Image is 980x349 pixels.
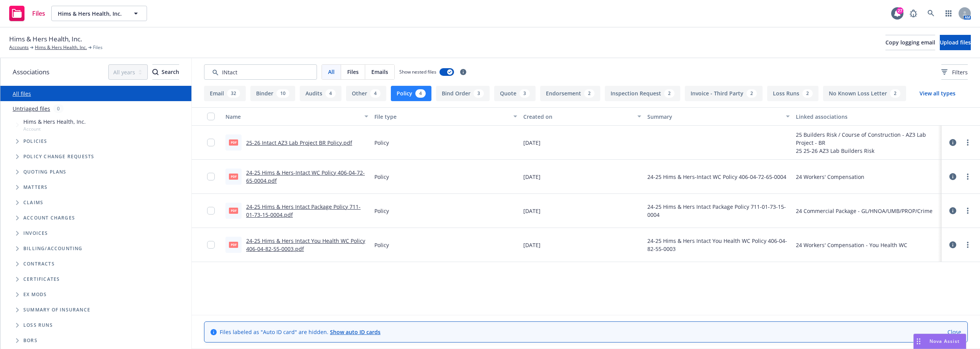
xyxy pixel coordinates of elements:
[370,89,381,98] div: 4
[207,241,215,249] input: Toggle Row Selected
[23,231,48,236] span: Invoices
[890,89,900,98] div: 2
[374,173,389,181] span: Policy
[947,328,961,336] a: Close
[58,10,124,18] span: Hims & Hers Health, Inc.
[963,206,972,215] a: more
[796,241,907,249] div: 24 Workers' Compensation - You Health WC
[23,246,83,251] span: Billing/Accounting
[23,338,38,343] span: BORs
[330,328,381,336] a: Show auto ID cards
[941,64,968,80] button: Filters
[9,44,29,51] a: Accounts
[647,203,790,219] span: 24-25 Hims & Hers Intact Package Policy 711-01-73-15-0004
[276,89,289,98] div: 10
[51,6,147,21] button: Hims & Hers Health, Inc.
[767,86,818,101] button: Loss Runs
[914,334,923,349] div: Drag to move
[796,131,939,147] div: 25 Builders Risk / Course of Construction - AZ3 Lab Project - BR
[685,86,763,101] button: Invoice - Third Party
[963,172,972,181] a: more
[225,113,360,121] div: Name
[885,39,935,46] span: Copy logging email
[941,68,968,76] span: Filters
[152,65,179,79] div: Search
[13,67,49,77] span: Associations
[152,69,158,75] svg: Search
[23,154,94,159] span: Policy change requests
[415,89,426,98] div: 4
[963,138,972,147] a: more
[523,173,541,181] span: [DATE]
[906,6,921,21] a: Report a Bug
[246,203,361,218] a: 24-25 Hims & Hers Intact Package Policy 711-01-73-15-0004.pdf
[207,139,215,146] input: Toggle Row Selected
[23,170,67,174] span: Quoting plans
[796,173,864,181] div: 24 Workers' Compensation
[940,39,971,46] span: Upload files
[374,241,389,249] span: Policy
[371,107,520,126] button: File type
[823,86,906,101] button: No Known Loss Letter
[494,86,536,101] button: Quote
[346,86,386,101] button: Other
[540,86,600,101] button: Endorsement
[523,241,541,249] span: [DATE]
[23,126,86,132] span: Account
[300,86,341,101] button: Audits
[519,89,530,98] div: 3
[664,89,675,98] div: 2
[644,107,793,126] button: Summary
[229,139,238,145] span: pdf
[796,207,933,215] div: 24 Commercial Package - GL/HNOA/UMB/PROP/Crime
[207,173,215,180] input: Toggle Row Selected
[520,107,644,126] button: Created on
[220,328,381,336] span: Files labeled as "Auto ID card" are hidden.
[325,89,336,98] div: 4
[32,10,45,16] span: Files
[929,338,960,344] span: Nova Assist
[347,68,359,76] span: Files
[204,64,317,80] input: Search by keyword...
[13,90,31,97] a: All files
[23,308,90,312] span: Summary of insurance
[907,86,968,101] button: View all types
[940,35,971,50] button: Upload files
[23,139,47,144] span: Policies
[474,89,484,98] div: 3
[647,173,786,181] span: 24-25 Hims & Hers-Intact WC Policy 406-04-72-65-0004
[246,237,365,252] a: 24-25 Hims & Hers Intact You Health WC Policy 406-04-82-55-0003.pdf
[229,208,238,213] span: pdf
[23,277,60,282] span: Certificates
[246,139,352,146] a: 25-26 Intact AZ3 Lab Project BR Policy.pdf
[246,169,365,184] a: 24-25 Hims & Hers-Intact WC Policy 406-04-72-65-0004.pdf
[793,107,942,126] button: Linked associations
[207,113,215,120] input: Select all
[204,86,246,101] button: Email
[13,105,50,113] a: Untriaged files
[23,323,53,328] span: Loss Runs
[93,44,103,51] span: Files
[0,241,191,348] div: Folder Tree Example
[207,207,215,215] input: Toggle Row Selected
[523,139,541,147] span: [DATE]
[229,174,238,179] span: pdf
[374,113,509,121] div: File type
[374,139,389,147] span: Policy
[23,292,47,297] span: Ex Mods
[647,237,790,253] span: 24-25 Hims & Hers Intact You Health WC Policy 406-04-82-55-0003
[371,68,388,76] span: Emails
[796,113,939,121] div: Linked associations
[222,107,371,126] button: Name
[923,6,939,21] a: Search
[35,44,87,51] a: Hims & Hers Health, Inc.
[941,6,956,21] a: Switch app
[802,89,813,98] div: 2
[23,185,47,190] span: Matters
[796,147,939,155] div: 25 25-26 AZ3 Lab Builders Risk
[523,113,633,121] div: Created on
[436,86,490,101] button: Bind Order
[647,113,782,121] div: Summary
[897,7,903,14] div: 27
[391,86,431,101] button: Policy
